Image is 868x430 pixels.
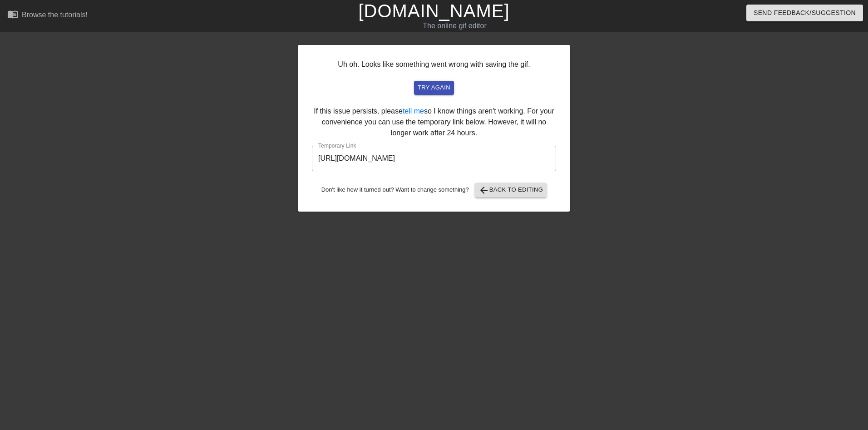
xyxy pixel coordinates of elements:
div: Don't like how it turned out? Want to change something? [312,183,556,198]
a: Browse the tutorials! [7,9,88,23]
span: Send Feedback/Suggestion [754,7,856,19]
span: arrow_back [478,185,489,196]
button: try again [414,81,454,95]
div: The online gif editor [294,20,615,31]
span: Back to Editing [478,185,543,196]
span: try again [418,83,450,93]
span: menu_book [7,9,18,20]
a: tell me [403,107,424,115]
button: Back to Editing [475,183,547,198]
a: [DOMAIN_NAME] [358,1,509,21]
div: Uh oh. Looks like something went wrong with saving the gif. If this issue persists, please so I k... [298,45,570,212]
input: bare [312,146,556,171]
div: Browse the tutorials! [22,11,88,19]
button: Send Feedback/Suggestion [746,5,863,21]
